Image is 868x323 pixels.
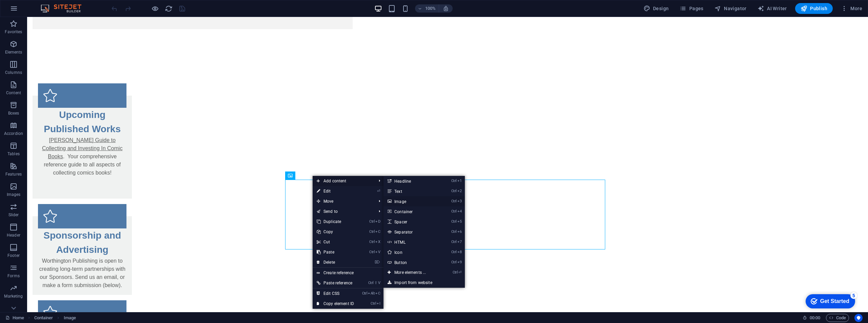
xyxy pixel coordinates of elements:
button: Code [826,314,849,322]
i: ⇧ [374,281,377,285]
p: Boxes [8,110,19,116]
i: 8 [457,250,462,254]
button: Design [641,3,672,14]
i: 7 [457,240,462,244]
button: More [838,3,865,14]
div: Get Started [20,7,49,14]
i: Ctrl [368,281,374,285]
button: Navigator [712,3,749,14]
i: 2 [457,189,462,193]
a: Ctrl6Separator [383,227,439,237]
i: Ctrl [451,179,457,183]
a: Ctrl⇧VPaste reference [313,278,358,288]
p: Marketing [4,294,23,299]
a: Ctrl8Icon [383,247,439,257]
i: C [375,291,380,296]
p: Elements [5,49,22,55]
a: Ctrl7HTML [383,237,439,247]
i: C [375,229,380,234]
i: Ctrl [369,229,375,234]
i: Ctrl [453,270,458,275]
i: ⏎ [458,270,461,275]
i: Ctrl [451,219,457,224]
span: AI Writer [757,5,787,12]
i: Ctrl [451,199,457,203]
a: Create reference [313,268,383,278]
span: Navigator [714,5,747,12]
i: V [378,281,380,285]
button: 100% [415,4,439,13]
button: AI Writer [755,3,790,14]
a: Click to cancel selection. Double-click to open Pages [5,314,24,322]
button: Pages [677,3,706,14]
p: Header [7,233,20,238]
a: ⏎Edit [313,186,358,196]
i: Ctrl [451,209,457,214]
i: Ctrl [451,260,457,264]
i: V [375,250,380,254]
i: Ctrl [371,301,376,306]
a: Ctrl2Text [383,186,439,196]
span: Click to select. Double-click to edit [34,314,53,322]
i: Ctrl [451,189,457,193]
button: Click here to leave preview mode and continue editing [151,4,159,13]
a: CtrlCCopy [313,227,358,237]
button: reload [164,4,173,13]
span: Publish [801,5,827,12]
i: 1 [457,179,462,183]
span: Click to select. Double-click to edit [64,314,76,322]
a: Ctrl⏎More elements ... [383,267,439,278]
i: Ctrl [369,219,375,224]
p: Forms [7,273,20,279]
span: Code [829,314,846,322]
span: Design [644,5,669,12]
a: CtrlDDuplicate [313,217,358,227]
div: 5 [50,1,57,8]
p: Features [5,171,22,177]
i: 3 [457,199,462,203]
a: Ctrl3Image [383,196,439,206]
button: Publish [795,3,833,14]
i: On resize automatically adjust zoom level to fit chosen device. [443,5,449,12]
i: 9 [457,260,462,264]
a: Import from website [383,278,465,288]
span: : [814,315,815,320]
span: Move [313,196,373,206]
i: ⏎ [377,189,380,193]
h6: 100% [425,4,436,13]
nav: breadcrumb [34,314,76,322]
img: Editor Logo [39,4,90,13]
a: Ctrl1Headline [383,176,439,186]
h6: Session time [803,314,821,322]
i: I [377,301,380,306]
div: Get Started 5 items remaining, 0% complete [5,3,55,18]
a: Send to [313,206,373,217]
i: 5 [457,219,462,224]
a: CtrlICopy element ID [313,299,358,309]
a: CtrlAltCEdit CSS [313,288,358,299]
i: Alt [368,291,375,296]
p: Content [6,90,21,96]
p: Columns [5,70,22,75]
i: Reload page [165,5,173,13]
span: More [841,5,862,12]
p: Favorites [5,29,22,35]
i: Ctrl [451,250,457,254]
a: CtrlVPaste [313,247,358,257]
span: Pages [679,5,703,12]
a: Ctrl9Button [383,257,439,267]
i: Ctrl [369,250,375,254]
i: Ctrl [362,291,368,296]
i: D [375,219,380,224]
i: Ctrl [451,229,457,234]
i: Ctrl [369,240,375,244]
span: 00 00 [810,314,820,322]
p: Footer [7,253,20,258]
p: Tables [7,151,20,157]
i: Ctrl [451,240,457,244]
i: ⌦ [375,260,380,264]
a: Ctrl4Container [383,206,439,217]
i: 4 [457,209,462,214]
button: Usercentrics [854,314,863,322]
p: Slider [8,212,19,218]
